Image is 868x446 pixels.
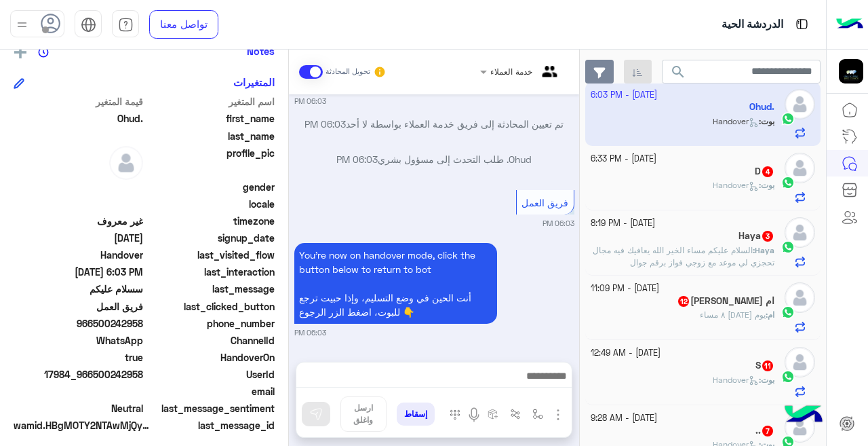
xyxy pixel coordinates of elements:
[753,245,774,255] b: :
[146,350,275,365] span: HandoverOn
[793,16,810,33] img: tab
[14,384,143,398] span: null
[591,412,657,425] small: [DATE] - 9:28 AM
[766,310,774,320] b: :
[762,231,773,242] span: 3
[490,67,532,77] span: خدمة العملاء
[482,403,505,426] button: create order
[146,197,275,211] span: locale
[781,176,795,189] img: WhatsApp
[755,360,774,371] h5: S
[146,401,275,415] span: last_message_sentiment
[146,316,275,331] span: phone_number
[761,375,774,385] span: بوت
[591,282,659,295] small: [DATE] - 11:09 PM
[146,384,275,398] span: email
[781,370,795,384] img: WhatsApp
[146,367,275,382] span: UserId
[521,197,568,208] span: فريق العمل
[537,66,562,88] img: teams.png
[761,180,774,190] span: بوت
[146,333,275,348] span: ChannelId
[14,94,143,109] span: قيمة المتغير
[146,129,275,143] span: last_name
[14,111,143,126] span: Ohud.
[14,197,143,211] span: null
[14,248,143,262] span: Handover
[700,310,766,320] span: يوم الاثنين ٨ مساء
[785,282,815,313] img: defaultAdmin.png
[542,218,574,229] small: 06:03 PM
[146,146,275,177] span: profile_pic
[118,17,134,33] img: tab
[294,327,326,338] small: 06:03 PM
[836,10,863,39] img: Logo
[785,347,815,377] img: defaultAdmin.png
[152,418,275,432] span: last_message_id
[14,333,143,348] span: 2
[450,409,460,420] img: make a call
[146,214,275,228] span: timezone
[14,180,143,194] span: null
[146,248,275,262] span: last_visited_flow
[146,180,275,194] span: gender
[532,409,543,420] img: select flow
[14,214,143,228] span: غير معروف
[112,10,139,39] a: tab
[294,243,497,324] p: 20/9/2025, 6:03 PM
[309,407,323,421] img: send message
[397,403,435,426] button: إسقاط
[593,245,774,280] span: السلام عليكم مساء الخير الله يعافيك فيه مجال تحجزي لي موعد مع زوجي فواز برقم جوال 0508888714 عند ...
[527,403,549,426] button: select flow
[146,231,275,245] span: signup_date
[762,166,773,177] span: 4
[781,305,795,319] img: WhatsApp
[591,217,655,230] small: [DATE] - 8:19 PM
[762,426,773,436] span: 7
[755,425,774,436] h5: ..
[755,245,774,255] span: Haya
[14,265,143,279] span: 2025-09-20T15:03:11.604Z
[755,166,774,177] h5: D
[14,316,143,331] span: 966500242958
[294,152,574,166] p: Ohud. طلب التحدث إلى مسؤول بشري
[670,64,686,80] span: search
[14,418,149,432] span: wamid.HBgMOTY2NTAwMjQyOTU4FQIAEhgUM0E2NzMzRjI2QkUzMkNGQ0FCREMA
[146,282,275,296] span: last_message
[336,153,378,165] span: 06:03 PM
[505,403,527,426] button: Trigger scenario
[591,347,660,360] small: [DATE] - 12:49 AM
[488,409,498,420] img: create order
[109,146,143,180] img: defaultAdmin.png
[149,10,218,39] a: تواصل معنا
[14,46,26,58] img: add
[662,60,695,89] button: search
[780,392,827,439] img: hulul-logo.png
[325,67,370,77] small: تحويل المحادثة
[781,240,795,254] img: WhatsApp
[759,375,774,385] b: :
[768,310,774,320] span: ام
[14,401,143,415] span: 0
[14,231,143,245] span: 2025-09-20T14:38:53.476Z
[14,299,143,314] span: فريق العمل
[146,299,275,314] span: last_clicked_button
[247,45,275,57] h6: Notes
[785,153,815,183] img: defaultAdmin.png
[81,17,96,33] img: tab
[304,118,346,130] span: 06:03 PM
[14,282,143,296] span: سسلام عليكم
[738,230,774,242] h5: Haya
[839,59,863,83] img: 177882628735456
[233,76,275,88] h6: المتغيرات
[785,217,815,248] img: defaultAdmin.png
[713,375,759,385] span: Handover
[762,360,773,371] span: 11
[550,407,566,423] img: send attachment
[510,409,521,420] img: Trigger scenario
[678,296,689,307] span: 12
[677,295,774,307] h5: ام جمال
[759,180,774,190] b: :
[591,153,656,166] small: [DATE] - 6:33 PM
[146,94,275,109] span: اسم المتغير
